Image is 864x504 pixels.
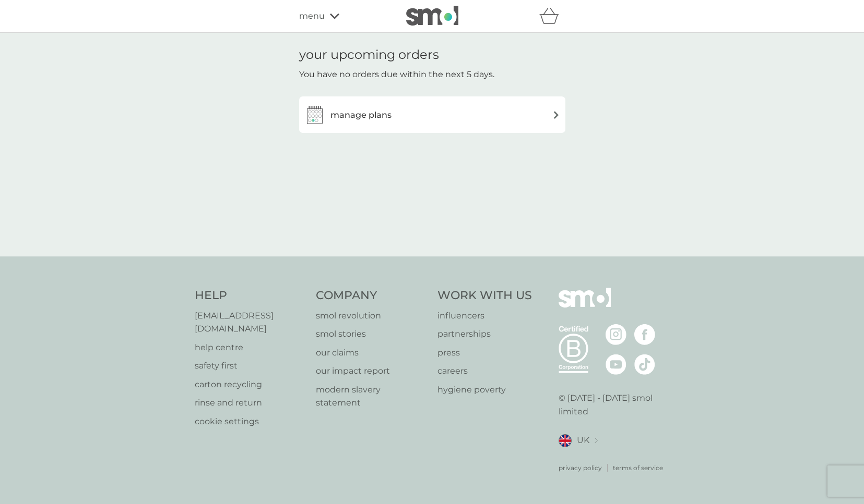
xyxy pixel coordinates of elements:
img: arrow right [552,111,560,119]
h4: Help [195,288,306,304]
a: cookie settings [195,415,306,428]
img: visit the smol Tiktok page [634,354,655,375]
a: careers [437,364,532,378]
img: visit the smol Youtube page [606,354,626,375]
a: our claims [316,346,427,360]
a: smol revolution [316,309,427,323]
img: UK flag [559,434,572,447]
div: basket [539,6,565,27]
h4: Work With Us [437,288,532,304]
a: smol stories [316,327,427,341]
a: partnerships [437,327,532,341]
p: © [DATE] - [DATE] smol limited [559,391,670,418]
a: our impact report [316,364,427,378]
a: press [437,346,532,360]
a: [EMAIL_ADDRESS][DOMAIN_NAME] [195,309,306,336]
h3: manage plans [330,108,392,122]
a: modern slavery statement [316,383,427,410]
p: You have no orders due within the next 5 days. [299,68,494,81]
img: smol [559,288,611,323]
img: visit the smol Instagram page [606,324,626,345]
a: privacy policy [559,463,602,473]
a: safety first [195,359,306,373]
img: smol [406,6,458,26]
a: rinse and return [195,396,306,410]
a: carton recycling [195,378,306,391]
a: hygiene poverty [437,383,532,397]
span: UK [577,434,589,447]
a: influencers [437,309,532,323]
h4: Company [316,288,427,304]
h1: your upcoming orders [299,47,439,63]
img: select a new location [595,438,598,444]
a: terms of service [613,463,663,473]
a: help centre [195,341,306,354]
img: visit the smol Facebook page [634,324,655,345]
span: menu [299,9,325,23]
